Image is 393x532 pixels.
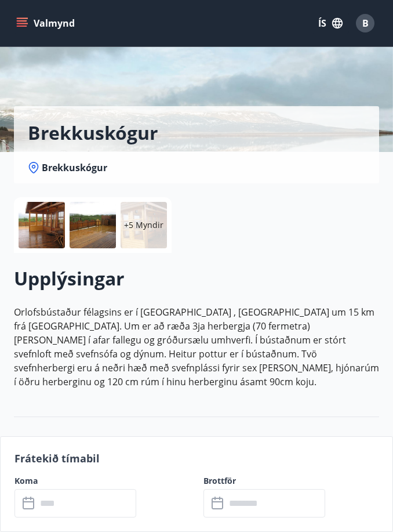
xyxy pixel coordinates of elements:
[203,475,379,487] label: Brottför
[351,9,379,37] button: B
[14,451,379,466] p: Frátekið tímabil
[42,161,107,174] span: Brekkuskógur
[14,475,190,487] label: Koma
[14,266,379,291] h2: Upplýsingar
[14,305,379,389] p: Orlofsbústaður félagsins er í [GEOGRAPHIC_DATA] , [GEOGRAPHIC_DATA] um 15 km frá [GEOGRAPHIC_DATA...
[362,17,369,30] span: B
[312,13,349,34] button: ÍS
[28,120,158,145] h1: Brekkuskógur
[14,13,79,34] button: menu
[124,219,163,231] p: +5 Myndir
